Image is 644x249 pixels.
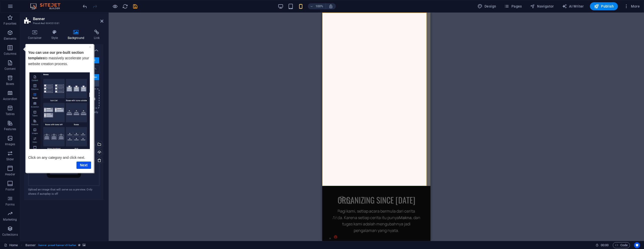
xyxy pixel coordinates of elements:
p: Marketing [3,218,17,222]
h4: Container [24,30,48,40]
a: Click to cancel selection. Double-click to open Pages [4,242,18,248]
span: Code [615,242,628,248]
div: Close tooltip [67,0,69,6]
h2: Banner [33,17,103,21]
span: 00 00 [601,242,609,248]
button: 100% [308,3,326,9]
i: Save (Ctrl+S) [132,4,138,9]
p: Favorites [4,22,16,26]
button: Navigator [528,2,556,10]
i: Undo: Change video (Ctrl+Z) [82,4,88,9]
p: Header [5,172,15,176]
p: Images [5,142,15,146]
p: Elements [4,37,17,41]
span: More [624,4,640,9]
div: Upload an image that will serve as a preview. Only shows if autoplay is off [28,188,99,196]
i: On resize automatically adjust zoom level to fit chosen device. [329,4,333,9]
p: Slider [6,157,14,161]
button: Code [613,242,630,248]
span: AI Writer [562,4,584,9]
i: Reload page [122,4,128,9]
button: undo [82,3,88,9]
p: to massively accelerate your website creation process. ​ [7,6,69,28]
a: × [67,1,69,5]
p: Content [5,67,16,71]
button: Publish [590,2,618,10]
span: . banner .preset-banner-v3-barber [38,242,76,248]
button: Design [475,2,498,10]
button: Click here to leave preview mode and continue editing [112,3,118,9]
span: Click to select. Double-click to edit [25,242,36,248]
span: Pages [504,4,522,9]
p: Features [4,127,16,131]
p: Forms [6,203,15,207]
span: : [604,243,605,247]
h4: Style [48,30,64,40]
button: Usercentrics [634,242,640,248]
button: reload [122,3,128,9]
p: Boxes [6,82,14,86]
a: Next [55,118,69,125]
p: Click on any category and click next. [7,105,69,116]
span: Drag files here, click to choose files or [32,92,95,105]
div: Design (Ctrl+Alt+Y) [475,2,498,10]
button: More [622,2,642,10]
p: Tables [6,112,15,116]
button: Pages [502,2,524,10]
p: Columns [4,52,16,56]
p: Footer [6,187,15,191]
a: select files from Files or our free stock photos & videos [32,97,95,105]
span: Publish [594,4,614,9]
i: This element contains a background [83,244,86,246]
p: Accordion [3,97,17,101]
button: AI Writer [560,2,586,10]
div: % [92,66,99,72]
h6: Session time [595,242,609,248]
h4: Link [90,30,103,40]
nav: breadcrumb [25,242,86,248]
button: save [132,3,138,9]
span: Design [477,4,496,9]
strong: You can use our [7,7,34,11]
i: This element is a customizable preset [78,244,80,246]
h3: Preset #ed-904551081 [33,21,93,26]
span: Navigator [530,4,554,9]
p: Collections [2,233,18,237]
img: Editor Logo [29,3,67,9]
h4: Background [64,30,90,40]
h6: 100% [315,3,324,9]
